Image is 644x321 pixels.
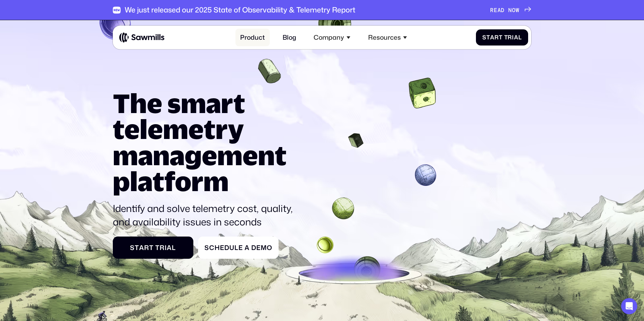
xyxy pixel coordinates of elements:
[229,244,234,252] span: u
[155,244,160,252] span: T
[204,244,209,252] span: S
[130,244,135,252] span: S
[113,237,193,259] a: StartTrial
[314,34,344,41] div: Company
[235,29,270,46] a: Product
[245,244,250,252] span: a
[368,34,401,41] div: Resources
[482,34,486,41] span: S
[144,244,149,252] span: r
[512,34,514,41] span: i
[494,7,497,13] span: E
[504,34,508,41] span: T
[256,244,261,252] span: e
[160,244,165,252] span: r
[486,34,490,41] span: t
[490,7,494,13] span: R
[621,298,637,314] div: Open Intercom Messenger
[278,29,301,46] a: Blog
[514,34,518,41] span: a
[149,244,154,252] span: t
[490,34,494,41] span: a
[494,34,499,41] span: r
[220,244,224,252] span: e
[165,244,167,252] span: i
[501,7,505,13] span: D
[512,7,516,13] span: O
[139,244,144,252] span: a
[125,6,355,14] div: We just released our 2025 State of Observability & Telemetry Report
[135,244,139,252] span: t
[309,29,355,46] div: Company
[476,29,528,46] a: StartTrial
[363,29,412,46] div: Resources
[198,237,279,259] a: ScheduleaDemo
[508,7,512,13] span: N
[497,7,501,13] span: A
[267,244,272,252] span: o
[490,7,532,13] a: READNOW
[113,202,299,228] p: Identify and solve telemetry cost, quality, and availability issues in seconds
[167,244,172,252] span: a
[508,34,512,41] span: r
[172,244,176,252] span: l
[261,244,267,252] span: m
[251,244,256,252] span: D
[238,244,243,252] span: e
[113,90,299,194] h1: The smart telemetry management platform
[516,7,519,13] span: W
[499,34,503,41] span: t
[234,244,238,252] span: l
[224,244,229,252] span: d
[209,244,215,252] span: c
[215,244,220,252] span: h
[518,34,522,41] span: l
